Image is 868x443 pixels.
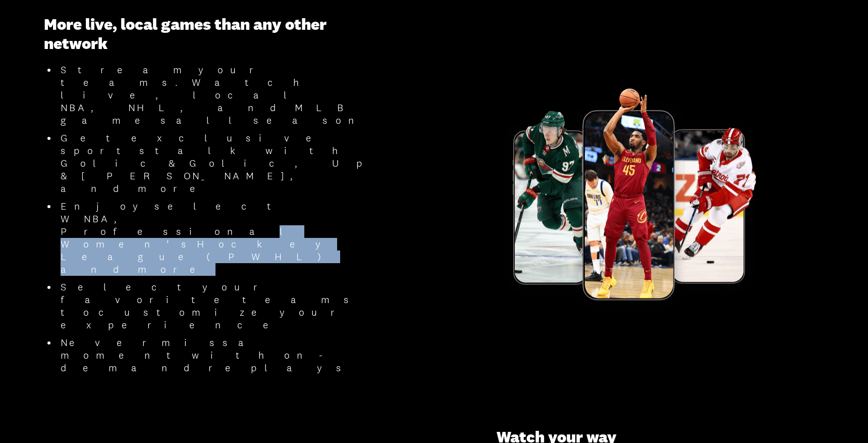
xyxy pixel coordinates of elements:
h3: More live, local games than any other network [44,15,372,54]
li: Get exclusive sports talk with Golic & Golic, Up & [PERSON_NAME], and more [57,132,372,195]
img: Promotional Image [419,83,825,311]
li: Never miss a moment with on-demand replays [57,336,372,374]
li: Enjoy select WNBA, Professional Women’s Hockey League (PWHL) and more [57,200,372,276]
li: Stream your teams. Watch live, local NBA, NHL, and MLB games all season [57,64,372,127]
li: Select your favorite teams to customize your experience [57,281,372,331]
